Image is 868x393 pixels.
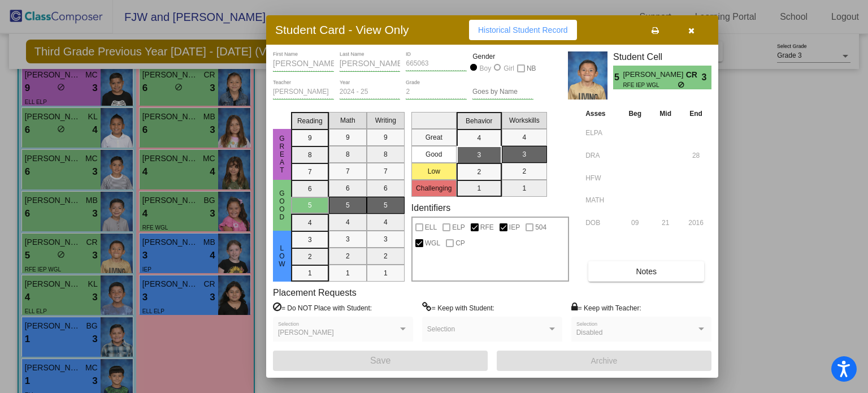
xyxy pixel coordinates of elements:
[619,107,650,120] th: Beg
[702,71,711,84] span: 3
[370,356,390,365] span: Save
[613,51,711,62] h3: Student Cell
[273,302,372,313] label: = Do NOT Place with Student:
[583,107,619,120] th: Asses
[585,124,617,141] input: assessment
[650,107,680,120] th: Mid
[277,244,287,268] span: Low
[273,287,357,298] label: Placement Requests
[406,88,467,96] input: grade
[535,221,546,234] span: 504
[623,81,678,89] span: RFE IEP WGL
[479,63,492,74] div: Boy
[275,23,409,37] h3: Student Card - View Only
[273,351,488,371] button: Save
[469,20,577,40] button: Historical Student Record
[585,170,617,187] input: assessment
[277,135,287,174] span: Great
[406,60,467,68] input: Enter ID
[273,88,334,96] input: teacher
[585,192,617,209] input: assessment
[680,107,711,120] th: End
[497,351,711,371] button: Archive
[571,302,641,313] label: = Keep with Teacher:
[636,267,657,276] span: Notes
[340,88,401,96] input: year
[425,221,437,234] span: ELL
[585,214,617,231] input: assessment
[613,71,623,84] span: 5
[278,329,334,336] span: [PERSON_NAME]
[455,236,465,250] span: CP
[277,189,287,221] span: Good
[425,236,440,250] span: WGL
[686,69,702,81] span: CR
[509,221,520,234] span: IEP
[576,329,603,336] span: Disabled
[527,62,536,75] span: NB
[588,261,704,282] button: Notes
[503,63,514,74] div: Girl
[585,147,617,164] input: assessment
[472,51,533,62] mat-label: Gender
[480,221,494,234] span: RFE
[478,25,568,34] span: Historical Student Record
[472,88,533,96] input: goes by name
[452,221,465,234] span: ELP
[411,202,450,213] label: Identifiers
[623,69,685,81] span: [PERSON_NAME]
[591,356,618,365] span: Archive
[422,302,494,313] label: = Keep with Student:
